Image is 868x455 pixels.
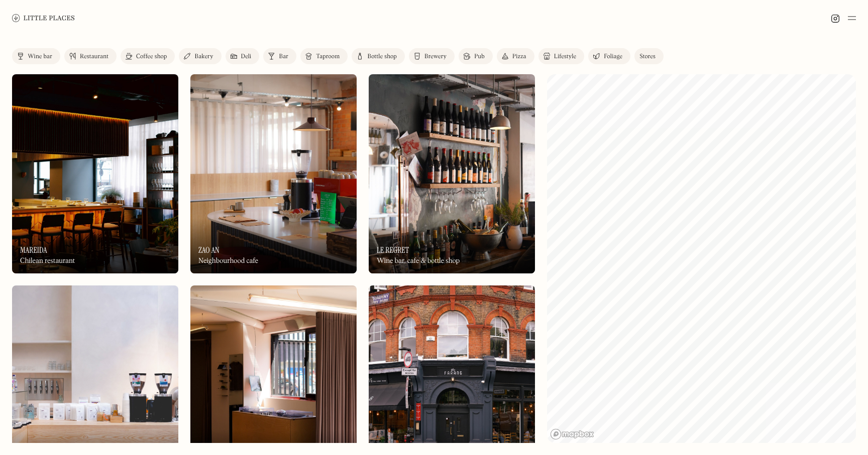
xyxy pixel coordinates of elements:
[409,48,455,64] a: Brewery
[474,54,485,60] div: Pub
[190,74,357,273] a: Zao AnZao AnZao AnNeighbourhood cafe
[512,54,526,60] div: Pizza
[604,54,622,60] div: Foliage
[263,48,296,64] a: Bar
[588,48,630,64] a: Foliage
[190,74,357,273] img: Zao An
[241,54,252,60] div: Deli
[121,48,175,64] a: Coffee shop
[198,257,258,265] div: Neighbourhood cafe
[554,54,576,60] div: Lifestyle
[300,48,348,64] a: Taproom
[424,54,447,60] div: Brewery
[20,257,75,265] div: Chilean restaurant
[377,257,460,265] div: Wine bar, cafe & bottle shop
[377,245,409,255] h3: Le Regret
[279,54,288,60] div: Bar
[550,428,594,440] a: Mapbox homepage
[316,54,340,60] div: Taproom
[12,74,178,273] a: MareidaMareidaMareidaChilean restaurant
[369,74,535,273] img: Le Regret
[497,48,534,64] a: Pizza
[634,48,664,64] a: Stores
[459,48,493,64] a: Pub
[352,48,405,64] a: Bottle shop
[226,48,260,64] a: Deli
[80,54,108,60] div: Restaurant
[369,74,535,273] a: Le RegretLe RegretLe RegretWine bar, cafe & bottle shop
[20,245,47,255] h3: Mareida
[194,54,213,60] div: Bakery
[12,74,178,273] img: Mareida
[639,54,656,60] div: Stores
[367,54,397,60] div: Bottle shop
[179,48,221,64] a: Bakery
[28,54,52,60] div: Wine bar
[64,48,117,64] a: Restaurant
[538,48,584,64] a: Lifestyle
[136,54,167,60] div: Coffee shop
[12,48,60,64] a: Wine bar
[547,74,856,443] canvas: Map
[198,245,220,255] h3: Zao An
